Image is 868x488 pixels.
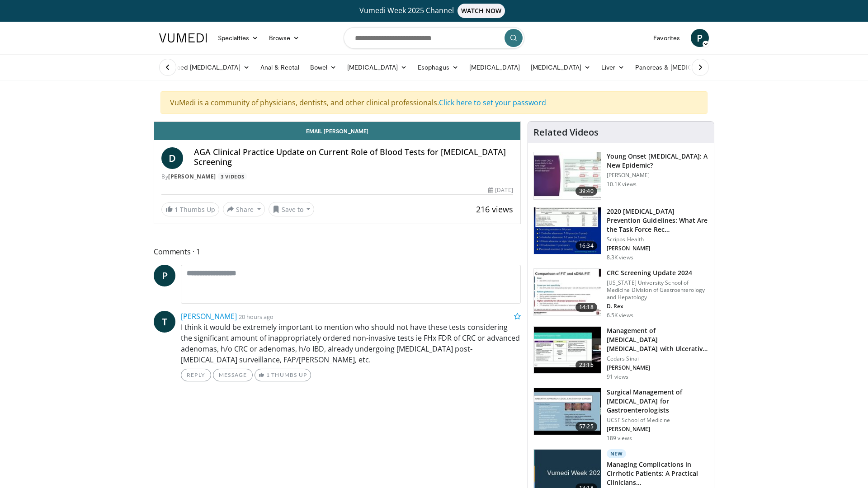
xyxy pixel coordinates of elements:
a: [PERSON_NAME] [181,311,237,321]
a: Anal & Rectal [255,58,305,76]
p: I think it would be extremely important to mention who should not have these tests considering th... [181,322,521,365]
a: Advanced [MEDICAL_DATA] [154,58,255,76]
p: 6.5K views [607,312,633,319]
a: 3 Videos [217,173,247,180]
a: T [154,311,175,333]
a: 57:25 Surgical Management of [MEDICAL_DATA] for Gastroenterologists UCSF School of Medicine [PERS... [533,388,708,442]
a: 14:18 CRC Screening Update 2024 [US_STATE] University School of Medicine Division of Gastroentero... [533,268,708,319]
img: 1ac37fbe-7b52-4c81-8c6c-a0dd688d0102.150x105_q85_crop-smart_upscale.jpg [534,207,601,254]
a: Favorites [648,29,685,47]
span: 1 [175,205,178,214]
h3: Managing Complications in Cirrhotic Patients: A Practical Clinicians… [607,460,708,487]
small: 20 hours ago [239,313,274,321]
p: D. Rex [607,303,708,310]
p: UCSF School of Medicine [607,417,708,424]
p: [PERSON_NAME] [607,364,708,371]
span: 23:15 [576,361,597,370]
h3: 2020 [MEDICAL_DATA] Prevention Guidelines: What Are the Task Force Rec… [607,207,708,234]
img: VuMedi Logo [159,33,207,42]
a: 39:40 Young Onset [MEDICAL_DATA]: A New Epidemic? [PERSON_NAME] 10.1K views [533,152,708,200]
a: Message [213,369,253,381]
a: Bowel [305,58,342,76]
div: By [161,173,513,181]
p: 10.1K views [607,181,637,188]
span: WATCH NOW [458,4,505,18]
p: [US_STATE] University School of Medicine Division of Gastroenterology and Hepatology [607,279,708,301]
a: 16:34 2020 [MEDICAL_DATA] Prevention Guidelines: What Are the Task Force Rec… Scripps Health [PER... [533,207,708,261]
a: [PERSON_NAME] [168,173,216,180]
span: 16:34 [576,241,597,250]
a: Pancreas & [MEDICAL_DATA] [630,58,736,76]
p: [PERSON_NAME] [607,245,708,252]
a: [MEDICAL_DATA] [464,58,525,76]
p: 91 views [607,373,629,380]
a: Liver [596,58,630,76]
p: Cedars Sinai [607,355,708,362]
span: 39:40 [576,187,597,196]
p: New [607,449,627,458]
button: Save to [269,202,315,216]
video-js: Video Player [154,122,520,122]
a: Specialties [212,29,264,47]
h3: Surgical Management of [MEDICAL_DATA] for Gastroenterologists [607,388,708,415]
a: 23:15 Management of [MEDICAL_DATA] [MEDICAL_DATA] with Ulcerative [MEDICAL_DATA] Cedars Sinai [PE... [533,326,708,380]
a: Click here to set your password [439,98,546,108]
a: Email [PERSON_NAME] [154,122,520,140]
p: Scripps Health [607,236,708,243]
img: 91500494-a7c6-4302-a3df-6280f031e251.150x105_q85_crop-smart_upscale.jpg [534,269,601,316]
div: [DATE] [488,186,513,194]
a: [MEDICAL_DATA] [525,58,596,76]
p: 189 views [607,435,632,442]
h4: AGA Clinical Practice Update on Current Role of Blood Tests for [MEDICAL_DATA] Screening [194,147,513,167]
a: D [161,147,183,169]
a: P [691,29,709,47]
p: [PERSON_NAME] [607,172,708,179]
a: Browse [264,29,305,47]
a: 1 Thumbs Up [161,202,219,216]
span: 14:18 [576,303,597,312]
div: VuMedi is a community of physicians, dentists, and other clinical professionals. [160,91,708,114]
img: 00707986-8314-4f7d-9127-27a2ffc4f1fa.150x105_q85_crop-smart_upscale.jpg [534,388,601,435]
img: b23cd043-23fa-4b3f-b698-90acdd47bf2e.150x105_q85_crop-smart_upscale.jpg [534,152,601,199]
p: 8.3K views [607,254,633,261]
span: Comments 1 [154,246,521,258]
a: Reply [181,369,211,381]
h3: CRC Screening Update 2024 [607,268,708,277]
a: [MEDICAL_DATA] [342,58,412,76]
img: 5fe88c0f-9f33-4433-ade1-79b064a0283b.150x105_q85_crop-smart_upscale.jpg [534,327,601,374]
p: [PERSON_NAME] [607,426,708,433]
h4: Related Videos [533,127,599,138]
a: Esophagus [412,58,464,76]
span: 216 views [476,204,513,215]
a: 1 Thumbs Up [255,369,311,381]
button: Share [223,202,265,216]
span: 1 [266,371,270,378]
h3: Management of [MEDICAL_DATA] [MEDICAL_DATA] with Ulcerative [MEDICAL_DATA] [607,326,708,353]
span: 57:25 [576,422,597,431]
input: Search topics, interventions [344,27,524,49]
a: P [154,265,175,286]
h3: Young Onset [MEDICAL_DATA]: A New Epidemic? [607,152,708,170]
a: Vumedi Week 2025 ChannelWATCH NOW [160,4,708,18]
